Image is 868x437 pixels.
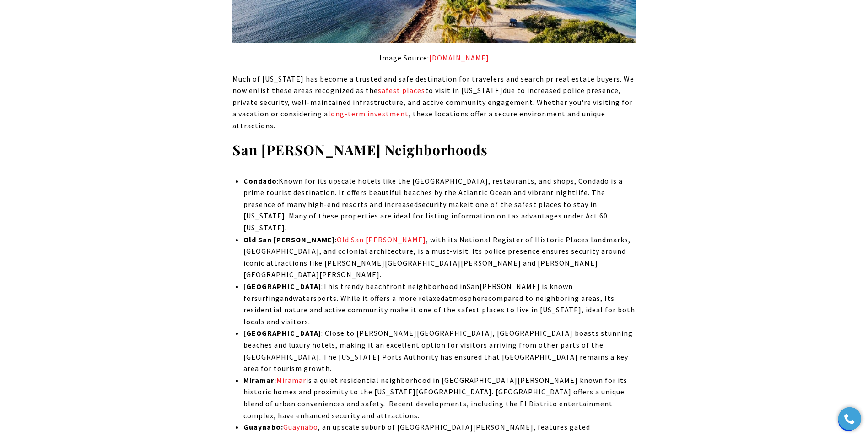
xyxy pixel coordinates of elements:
[243,376,276,385] strong: Miramar:
[243,176,623,232] span: Known for its upscale hotels like the [GEOGRAPHIC_DATA], restaurants, and shops, Condado is a pri...
[243,328,321,338] strong: [GEOGRAPHIC_DATA]
[243,235,335,244] strong: Old San [PERSON_NAME]
[243,176,623,232] span: :
[293,294,313,303] span: water
[378,86,425,95] a: safest places - open in a new tab
[243,328,633,373] span: : Close to [PERSON_NAME][GEOGRAPHIC_DATA], [GEOGRAPHIC_DATA] boasts stunning beaches and luxury h...
[254,294,280,303] span: surfing
[323,282,467,291] span: This trendy beachfront neighborhood in
[418,200,468,209] span: security make
[328,109,409,118] a: long-term investment - open in a new tab
[283,422,318,432] a: Guaynabo
[243,294,635,326] span: compared to neighboring areas, Its residential nature and active community make it one of the saf...
[243,282,573,303] span: [PERSON_NAME] is known for
[243,235,631,279] span: :
[337,235,426,244] a: Old San [PERSON_NAME]
[232,52,636,64] p: Image Source:
[243,176,277,186] strong: Condado
[445,294,488,303] span: atmosphere
[280,294,293,303] span: and
[429,53,489,62] a: discoverymap.com - open in a new tab
[232,74,634,95] span: Much of [US_STATE] has become a trusted and safe destination for travelers and search pr real est...
[243,376,627,420] span: is a quiet residential neighborhood in [GEOGRAPHIC_DATA][PERSON_NAME] known for its historic home...
[243,282,635,326] span: :
[276,376,306,385] a: Miramar - open in a new tab
[313,294,445,303] span: sports. While it offers a more relaxed
[243,282,321,291] strong: [GEOGRAPHIC_DATA]
[243,422,283,432] strong: Guaynabo:
[243,235,631,279] span: , with its National Register of Historic Places landmarks, [GEOGRAPHIC_DATA], and colonial archit...
[467,282,480,291] span: San
[232,141,488,159] strong: San [PERSON_NAME] Neighborhoods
